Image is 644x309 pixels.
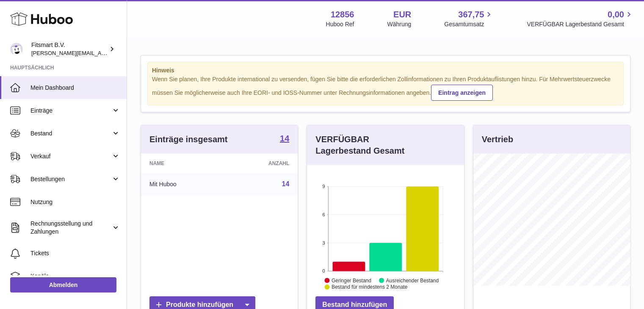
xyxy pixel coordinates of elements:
[431,85,493,101] a: Eintrag anzeigen
[331,9,354,20] strong: 12856
[152,75,619,101] div: Wenn Sie planen, Ihre Produkte international zu versenden, fügen Sie bitte die erforderlichen Zol...
[30,175,111,183] span: Bestellungen
[332,277,371,283] text: Geringer Bestand
[393,9,411,20] strong: EUR
[280,134,289,143] strong: 14
[225,154,298,173] th: Anzahl
[323,184,325,189] text: 9
[326,20,354,28] div: Huboo Ref
[458,9,484,20] span: 367,75
[323,212,325,217] text: 6
[141,154,225,173] th: Name
[31,41,108,57] div: Fitsmart B.V.
[332,284,408,290] text: Bestand für mindestens 2 Monate
[386,277,439,283] text: Ausreichender Bestand
[282,180,290,188] a: 14
[149,134,228,145] h3: Einträge insgesamt
[30,107,111,115] span: Einträge
[280,134,289,144] a: 14
[31,50,170,56] span: [PERSON_NAME][EMAIL_ADDRESS][DOMAIN_NAME]
[30,220,111,236] span: Rechnungsstellung und Zahlungen
[30,198,120,206] span: Nutzung
[152,66,619,74] strong: Hinweis
[527,9,634,28] a: 0,00 VERFÜGBAR Lagerbestand Gesamt
[444,9,494,28] a: 367,75 Gesamtumsatz
[482,134,513,145] h3: Vertrieb
[10,43,23,55] img: jonathan@leaderoo.com
[30,249,120,257] span: Tickets
[141,173,225,195] td: Mit Huboo
[323,268,325,273] text: 0
[30,272,120,280] span: Kanäle
[30,84,120,92] span: Mein Dashboard
[315,134,426,157] h3: VERFÜGBAR Lagerbestand Gesamt
[10,277,116,292] a: Abmelden
[323,240,325,245] text: 3
[444,20,494,28] span: Gesamtumsatz
[30,130,111,138] span: Bestand
[608,9,624,20] span: 0,00
[30,152,111,160] span: Verkauf
[527,20,634,28] span: VERFÜGBAR Lagerbestand Gesamt
[387,20,412,28] div: Währung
